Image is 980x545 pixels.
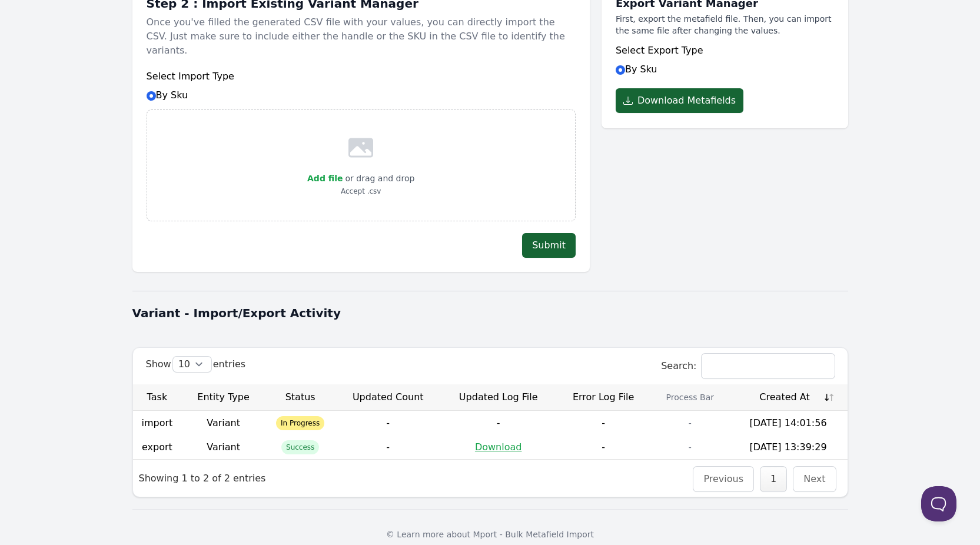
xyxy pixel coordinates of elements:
[651,435,729,459] td: -
[602,441,605,453] span: -
[770,473,776,484] a: 1
[803,473,825,484] a: Next
[522,233,576,258] button: Submit
[616,13,834,36] p: First, export the metafield file. Then, you can import the same file after changing the values.
[703,473,743,484] a: Previous
[386,417,390,428] span: -
[146,358,246,370] label: Show entries
[133,411,182,435] td: import
[473,530,594,539] a: Mport - Bulk Metafield Import
[921,486,956,521] iframe: Toggle Customer Support
[729,411,848,435] td: [DATE] 14:01:56
[616,88,743,113] button: Download Metafields
[276,416,324,430] span: In Progress
[132,305,848,321] h1: Variant - Import/Export Activity
[133,463,272,493] div: Showing 1 to 2 of 2 entries
[147,11,576,62] p: Once you've filled the generated CSV file with your values, you can directly import the CSV. Just...
[181,435,265,459] td: Variant
[307,174,343,183] span: Add file
[702,354,835,378] input: Search:
[147,69,576,84] h6: Select Import Type
[307,185,414,197] p: Accept .csv
[497,417,500,428] span: -
[386,441,390,453] span: -
[181,411,265,435] td: Variant
[661,360,834,371] label: Search:
[651,411,729,435] td: -
[133,435,182,459] td: export
[602,417,605,428] span: -
[729,384,848,411] th: Created At: activate to sort column ascending
[147,69,576,102] div: By Sku
[616,44,834,77] div: By Sku
[173,357,211,372] select: Showentries
[616,44,834,58] h6: Select Export Type
[729,435,848,459] td: [DATE] 13:39:29
[343,171,414,185] p: or drag and drop
[475,441,522,453] a: Download
[281,440,319,454] span: Success
[386,530,470,539] span: © Learn more about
